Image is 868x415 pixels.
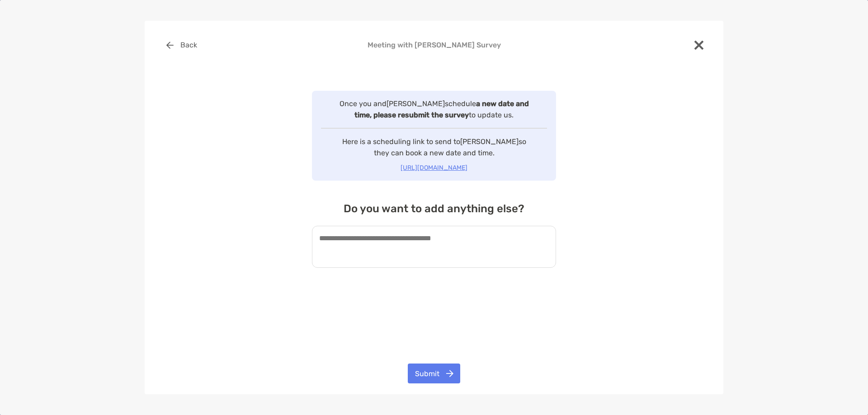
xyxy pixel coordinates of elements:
img: close modal [694,41,703,50]
p: Here is a scheduling link to send to [PERSON_NAME] so they can book a new date and time. [335,136,533,159]
h4: Do you want to add anything else? [312,202,556,215]
p: [URL][DOMAIN_NAME] [317,162,551,173]
button: Back [159,35,204,55]
p: Once you and [PERSON_NAME] schedule to update us. [335,98,533,121]
button: Submit [408,364,460,383]
strong: a new date and time, please resubmit the survey [354,99,529,119]
img: button icon [446,370,453,377]
h4: Meeting with [PERSON_NAME] Survey [159,41,709,49]
img: button icon [166,42,174,49]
